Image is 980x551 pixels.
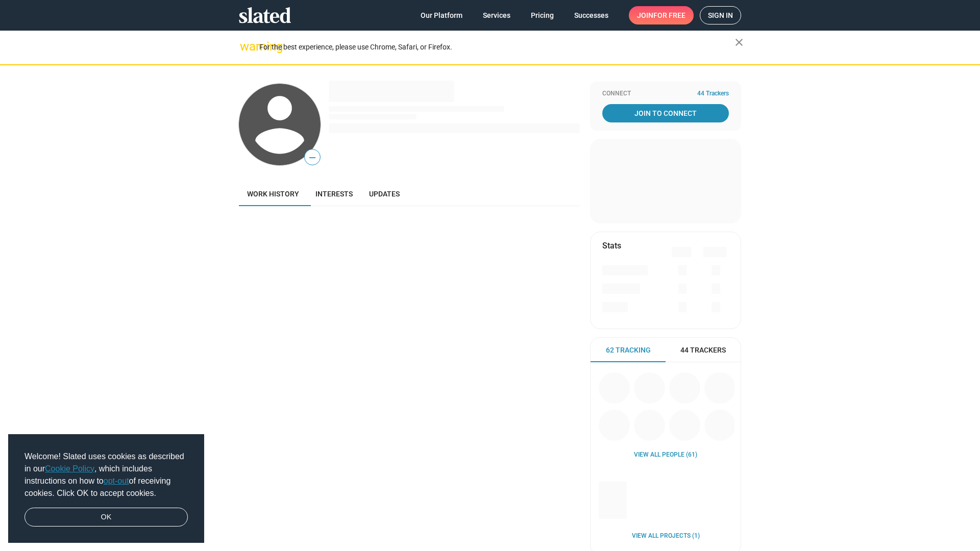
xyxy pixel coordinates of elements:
a: Our Platform [412,6,471,24]
a: dismiss cookie message [24,508,188,527]
span: Pricing [531,6,554,24]
span: Updates [369,190,400,198]
span: Interests [315,190,353,198]
mat-icon: close [733,36,745,48]
a: Join To Connect [602,104,729,122]
span: Successes [574,6,608,24]
a: Joinfor free [629,6,694,24]
span: Welcome! Slated uses cookies as described in our , which includes instructions on how to of recei... [24,450,188,499]
span: Join [637,6,685,24]
span: Work history [247,190,299,198]
a: Sign in [700,6,741,24]
div: cookieconsent [8,434,204,543]
mat-icon: warning [240,40,252,53]
a: Successes [566,6,617,24]
span: 44 Trackers [680,345,726,355]
span: — [305,151,320,164]
span: Services [483,6,510,24]
div: Connect [602,90,729,98]
span: 62 Tracking [606,345,651,355]
span: Join To Connect [604,104,727,122]
span: for free [653,6,685,24]
a: Services [475,6,519,24]
span: 44 Trackers [697,90,729,98]
mat-card-title: Stats [602,240,621,251]
div: For the best experience, please use Chrome, Safari, or Firefox. [259,40,735,54]
a: View all People (61) [634,451,697,459]
a: View all Projects (1) [632,532,700,540]
a: Pricing [523,6,562,24]
span: Sign in [708,7,733,24]
a: opt-out [104,477,129,485]
a: Cookie Policy [45,464,94,473]
a: Work history [239,182,307,206]
a: Updates [361,182,408,206]
span: Our Platform [421,6,462,24]
a: Interests [307,182,361,206]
